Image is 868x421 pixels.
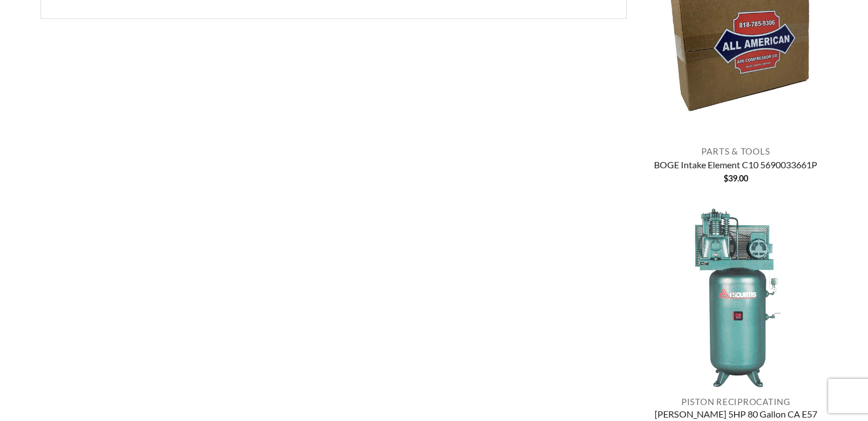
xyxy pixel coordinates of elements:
[654,159,817,173] a: BOGE Intake Element C10 5690033661P
[644,396,828,407] p: Piston Reciprocating
[644,146,828,156] p: Parts & Tools
[724,173,748,183] bdi: 39.00
[724,173,728,183] span: $
[644,205,828,390] img: Curtis 5HP 80 Gallon CA E57 3Phase Vertical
